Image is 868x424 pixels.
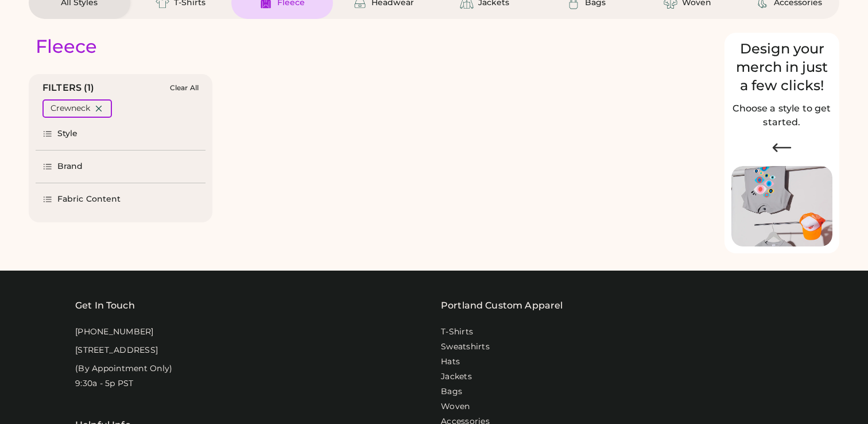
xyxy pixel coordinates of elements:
[731,166,832,247] img: Image of Lisa Congdon Eye Print on T-Shirt and Hat
[57,128,78,140] div: Style
[75,363,172,375] div: (By Appointment Only)
[75,345,158,356] div: [STREET_ADDRESS]
[75,378,134,390] div: 9:30a - 5p PST
[36,35,97,58] div: Fleece
[170,84,199,92] div: Clear All
[441,371,472,383] a: Jackets
[731,102,832,129] h2: Choose a style to get started.
[42,81,95,95] div: FILTERS (1)
[441,299,563,313] a: Portland Custom Apparel
[731,40,832,95] div: Design your merch in just a few clicks!
[441,326,473,338] a: T-Shirts
[441,356,460,368] a: Hats
[75,299,135,313] div: Get In Touch
[441,401,470,413] a: Woven
[57,161,83,172] div: Brand
[57,194,121,205] div: Fabric Content
[441,341,490,353] a: Sweatshirts
[51,103,90,114] div: Crewneck
[441,386,462,398] a: Bags
[75,326,154,338] div: [PHONE_NUMBER]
